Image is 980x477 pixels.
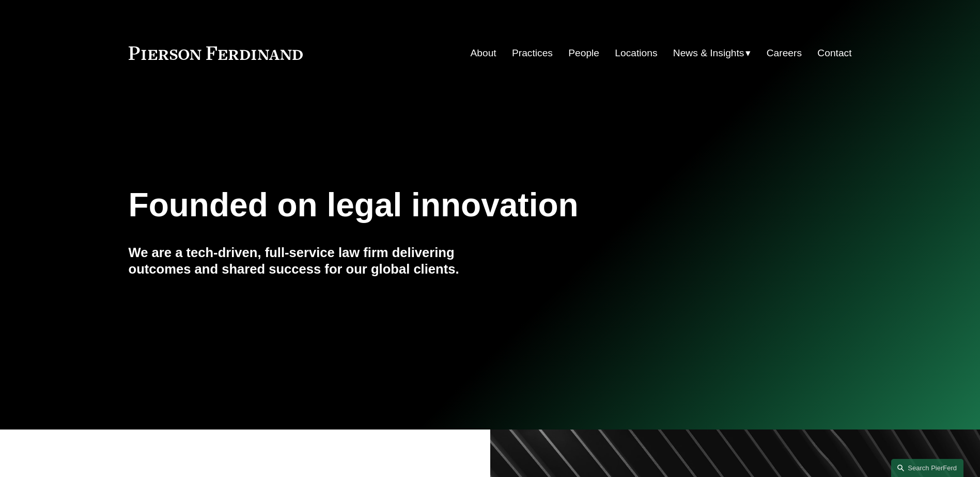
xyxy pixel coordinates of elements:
[471,43,496,63] a: About
[568,43,599,63] a: People
[817,43,851,63] a: Contact
[673,44,744,62] span: News & Insights
[767,43,802,63] a: Careers
[129,244,490,278] h4: We are a tech-driven, full-service law firm delivering outcomes and shared success for our global...
[673,43,751,63] a: folder dropdown
[129,186,732,224] h1: Founded on legal innovation
[891,459,963,477] a: Search this site
[615,43,657,63] a: Locations
[512,43,553,63] a: Practices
